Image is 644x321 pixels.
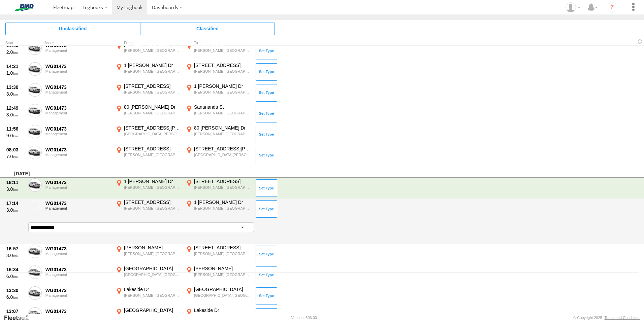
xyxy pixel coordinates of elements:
[115,245,182,264] label: Click to View Event Location
[45,132,111,136] div: Management
[115,104,182,123] label: Click to View Event Location
[194,48,251,53] div: [PERSON_NAME],[GEOGRAPHIC_DATA]
[124,132,181,136] div: [GEOGRAPHIC_DATA][PERSON_NAME],[GEOGRAPHIC_DATA]
[115,83,182,103] label: Click to View Event Location
[124,286,181,292] div: Lakeside Dr
[256,287,277,305] button: Click to Set
[140,23,275,35] span: Click to view Classified Trips
[6,91,25,97] div: 3.0
[45,90,111,94] div: Management
[6,63,25,69] div: 14:21
[256,84,277,102] button: Click to Set
[185,286,252,306] label: Click to View Event Location
[6,246,25,252] div: 16:57
[194,286,251,292] div: [GEOGRAPHIC_DATA]
[45,246,111,252] div: WG01473
[185,62,252,82] label: Click to View Event Location
[45,200,111,206] div: WG01473
[194,132,251,136] div: [PERSON_NAME],[GEOGRAPHIC_DATA]
[124,185,181,190] div: [PERSON_NAME],[GEOGRAPHIC_DATA]
[185,146,252,165] label: Click to View Event Location
[256,105,277,122] button: Click to Set
[607,2,617,13] i: ?
[5,41,26,45] div: Click to Sort
[256,42,277,60] button: Click to Set
[115,41,182,45] div: From
[194,293,251,298] div: [GEOGRAPHIC_DATA],[GEOGRAPHIC_DATA]
[194,199,251,205] div: 1 [PERSON_NAME] Dr
[115,286,182,306] label: Click to View Event Location
[45,206,111,210] div: Management
[124,178,181,184] div: 1 [PERSON_NAME] Dr
[124,69,181,74] div: [PERSON_NAME],[GEOGRAPHIC_DATA]
[45,273,111,277] div: Management
[115,146,182,165] label: Click to View Event Location
[194,125,251,131] div: 80 [PERSON_NAME] Dr
[124,293,181,298] div: [PERSON_NAME],[GEOGRAPHIC_DATA]
[124,265,181,272] div: [GEOGRAPHIC_DATA]
[45,111,111,115] div: Management
[185,41,252,61] label: Click to View Event Location
[6,266,25,273] div: 16:34
[194,206,251,211] div: [PERSON_NAME],[GEOGRAPHIC_DATA]
[45,63,111,69] div: WG01473
[194,111,251,115] div: [PERSON_NAME],[GEOGRAPHIC_DATA]
[124,104,181,110] div: 80 [PERSON_NAME] Dr
[194,185,251,190] div: [PERSON_NAME],[GEOGRAPHIC_DATA]
[194,152,251,157] div: [GEOGRAPHIC_DATA][PERSON_NAME],[GEOGRAPHIC_DATA]
[6,200,25,206] div: 17:14
[44,41,112,45] div: Asset
[7,4,42,11] img: bmd-logo.svg
[6,308,25,314] div: 13:07
[45,266,111,273] div: WG01473
[6,153,25,159] div: 7.0
[115,125,182,144] label: Click to View Event Location
[185,245,252,264] label: Click to View Event Location
[194,178,251,184] div: [STREET_ADDRESS]
[185,83,252,103] label: Click to View Event Location
[124,146,181,152] div: [STREET_ADDRESS]
[45,179,111,185] div: WG01473
[115,265,182,285] label: Click to View Event Location
[6,126,25,132] div: 11:56
[256,126,277,143] button: Click to Set
[194,251,251,256] div: [PERSON_NAME],[GEOGRAPHIC_DATA]
[194,146,251,152] div: [STREET_ADDRESS][PERSON_NAME]
[6,252,25,258] div: 3.0
[6,49,25,55] div: 2.0
[291,316,317,320] div: Version: 306.00
[6,294,25,300] div: 6.0
[124,272,181,277] div: [GEOGRAPHIC_DATA],[GEOGRAPHIC_DATA]
[124,251,181,256] div: [PERSON_NAME],[GEOGRAPHIC_DATA]
[6,287,25,293] div: 13:30
[45,308,111,314] div: WG01473
[45,126,111,132] div: WG01473
[636,38,644,45] span: Refresh
[45,69,111,73] div: Management
[124,206,181,211] div: [PERSON_NAME],[GEOGRAPHIC_DATA]
[563,2,583,12] div: Macgregor (Greg) Burns
[124,152,181,157] div: [PERSON_NAME],[GEOGRAPHIC_DATA]
[45,147,111,153] div: WG01473
[194,104,251,110] div: Sanananda St
[185,41,252,45] div: To
[256,266,277,284] button: Click to Set
[256,147,277,164] button: Click to Set
[115,62,182,82] label: Click to View Event Location
[194,90,251,95] div: [PERSON_NAME],[GEOGRAPHIC_DATA]
[6,147,25,153] div: 08:03
[6,179,25,185] div: 18:11
[6,273,25,279] div: 6.0
[256,63,277,81] button: Click to Set
[256,200,277,218] button: Click to Set
[6,186,25,192] div: 3.0
[45,185,111,189] div: Management
[124,90,181,95] div: [PERSON_NAME],[GEOGRAPHIC_DATA]
[185,199,252,219] label: Click to View Event Location
[6,105,25,111] div: 12:49
[45,84,111,90] div: WG01473
[6,70,25,76] div: 1.0
[256,246,277,263] button: Click to Set
[124,199,181,205] div: [STREET_ADDRESS]
[185,125,252,144] label: Click to View Event Location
